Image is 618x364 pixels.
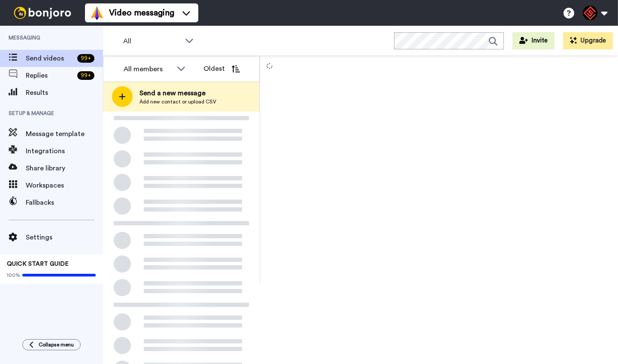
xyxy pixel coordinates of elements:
button: Oldest [197,60,246,77]
img: vm-color.svg [90,6,104,20]
span: Send a new message [139,88,216,98]
span: Results [26,88,103,98]
span: All [123,36,181,46]
span: 100% [7,272,20,279]
div: 99 + [77,71,94,80]
span: Share library [26,163,103,173]
span: Integrations [26,146,103,156]
div: All members [124,64,173,74]
div: 99 + [77,54,94,63]
span: Replies [26,70,74,81]
span: Workspaces [26,180,103,191]
button: Upgrade [563,32,613,49]
span: Video messaging [109,7,174,19]
span: Send videos [26,53,74,64]
span: Settings [26,232,103,243]
span: Add new contact or upload CSV [139,98,216,105]
span: Message template [26,129,103,139]
span: Collapse menu [39,341,74,348]
span: QUICK START GUIDE [7,261,69,267]
span: Fallbacks [26,197,103,208]
img: bj-logo-header-white.svg [10,7,75,19]
button: Invite [512,32,554,49]
button: Collapse menu [22,339,81,350]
